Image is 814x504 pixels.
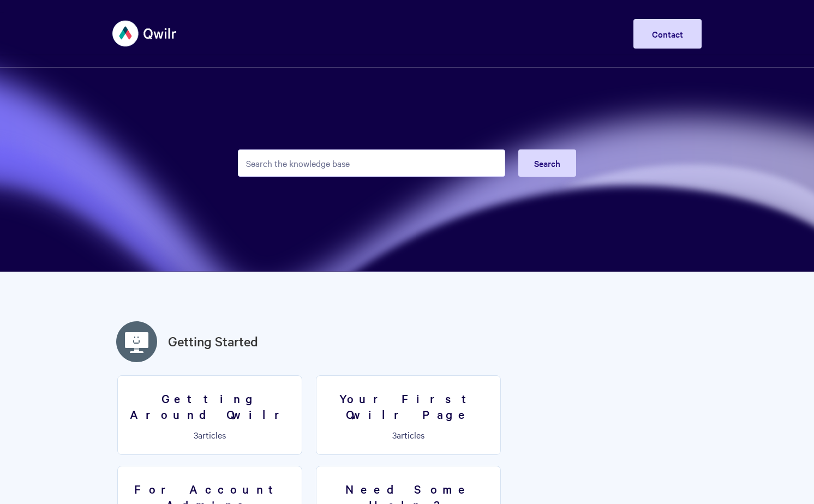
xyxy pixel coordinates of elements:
[112,13,177,54] img: Qwilr Help Center
[534,157,560,169] span: Search
[124,391,295,422] h3: Getting Around Qwilr
[323,430,494,440] p: articles
[117,375,302,455] a: Getting Around Qwilr 3articles
[316,375,501,455] a: Your First Qwilr Page 3articles
[238,149,505,177] input: Search the knowledge base
[194,429,198,441] span: 3
[633,19,702,49] a: Contact
[168,332,258,351] a: Getting Started
[124,430,295,440] p: articles
[323,391,494,422] h3: Your First Qwilr Page
[392,429,397,441] span: 3
[518,149,576,177] button: Search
